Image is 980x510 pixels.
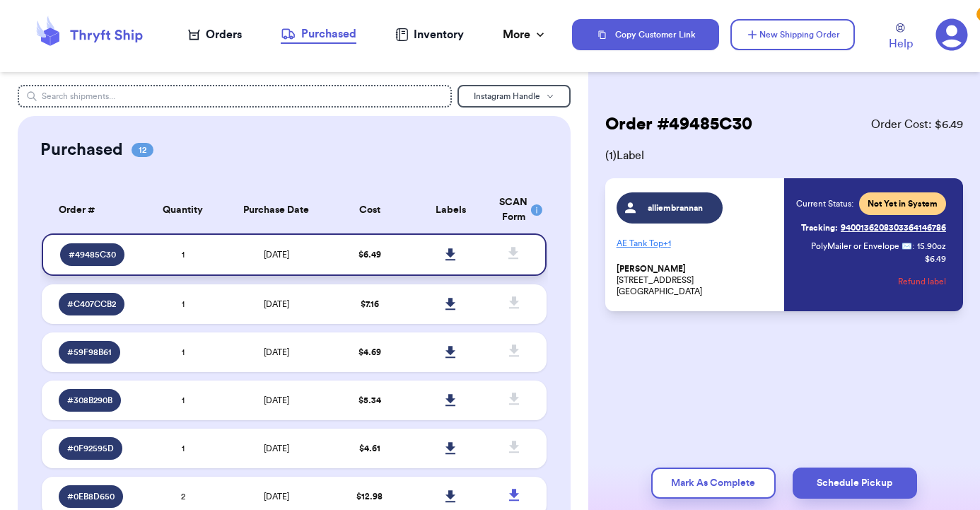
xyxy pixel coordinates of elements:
span: Current Status: [796,198,853,209]
span: Not Yet in System [868,198,938,209]
span: [DATE] [264,492,289,501]
a: Orders [188,26,242,43]
span: 2 [181,492,185,501]
span: Tracking: [801,222,838,233]
span: [DATE] [264,348,289,357]
span: # 49485C30 [69,249,116,260]
div: SCAN Form [499,195,530,225]
span: alliembrannan [642,202,709,214]
a: Inventory [395,26,464,43]
div: More [503,26,547,43]
span: # C407CCB2 [67,299,116,310]
span: 1 [182,444,185,453]
span: : [912,240,914,252]
span: $ 12.98 [356,492,383,501]
span: $ 6.49 [358,250,381,259]
div: Purchased [281,25,356,42]
input: Search shipments... [18,85,452,108]
span: ( 1 ) Label [605,147,963,164]
a: Purchased [281,25,356,44]
button: Instagram Handle [457,85,571,108]
span: $ 4.69 [358,348,381,357]
span: [DATE] [264,396,289,405]
h2: Purchased [40,139,123,161]
th: Cost [329,187,410,233]
span: [DATE] [264,444,289,453]
span: # 308B290B [67,395,112,406]
span: # 0EB8D650 [67,491,115,502]
span: 1 [182,396,185,405]
span: $ 4.61 [359,444,380,453]
button: Refund label [898,266,946,297]
span: # 0F92595D [67,443,114,454]
a: Tracking:9400136208303364146786 [801,216,946,239]
button: Copy Customer Link [572,19,719,50]
button: New Shipping Order [730,19,855,50]
p: $ 6.49 [925,253,946,265]
span: Help [889,35,913,52]
p: AE Tank Top [617,232,776,255]
span: $ 7.16 [361,300,379,308]
th: Labels [410,187,491,233]
th: Quantity [143,187,223,233]
th: Order # [42,187,143,233]
button: Mark As Complete [651,468,776,499]
span: PolyMailer or Envelope ✉️ [811,242,912,250]
h2: Order # 49485C30 [605,113,752,136]
span: $ 5.34 [358,396,381,405]
span: # 59F98B61 [67,347,112,358]
a: 3 [935,18,968,51]
span: 1 [182,348,185,357]
span: [PERSON_NAME] [617,264,686,274]
span: 12 [132,143,153,157]
span: 1 [182,300,185,308]
p: [STREET_ADDRESS] [GEOGRAPHIC_DATA] [617,263,776,297]
span: 15.90 oz [917,240,946,252]
span: + 1 [663,239,671,248]
span: 1 [182,250,185,259]
a: Help [889,23,913,52]
span: Instagram Handle [474,92,540,100]
span: [DATE] [264,300,289,308]
button: Schedule Pickup [793,468,917,499]
span: [DATE] [264,250,289,259]
span: Order Cost: $ 6.49 [871,116,963,133]
th: Purchase Date [223,187,329,233]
